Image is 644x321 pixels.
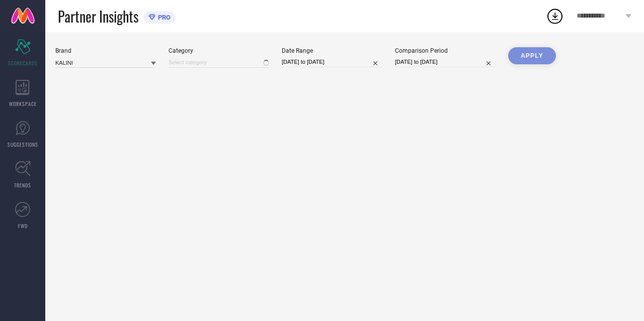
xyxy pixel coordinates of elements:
div: Date Range [282,47,382,54]
div: Open download list [546,7,564,25]
span: Partner Insights [58,6,138,27]
div: Comparison Period [395,47,496,54]
span: TRENDS [14,181,31,189]
span: PRO [155,14,171,21]
div: Category [169,47,269,54]
input: Select date range [282,57,382,67]
span: WORKSPACE [9,100,37,108]
span: SCORECARDS [8,59,38,67]
span: FWD [18,222,28,230]
span: SUGGESTIONS [8,141,38,148]
div: Brand [55,47,156,54]
input: Select comparison period [395,57,496,67]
